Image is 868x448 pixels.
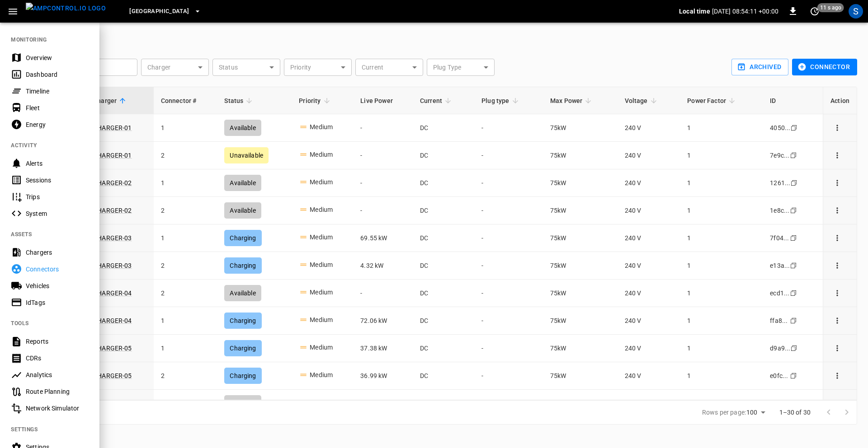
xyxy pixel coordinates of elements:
[26,70,89,79] div: Dashboard
[26,248,89,257] div: Chargers
[26,120,89,129] div: Energy
[807,4,822,19] button: set refresh interval
[26,87,89,96] div: Timeline
[26,387,89,396] div: Route Planning
[26,298,89,307] div: IdTags
[26,404,89,413] div: Network Simulator
[26,354,89,363] div: CDRs
[26,265,89,274] div: Connectors
[26,192,89,201] div: Trips
[26,370,89,379] div: Analytics
[817,3,844,12] span: 11 s ago
[679,7,710,16] p: Local time
[26,159,89,168] div: Alerts
[849,4,863,19] div: profile-icon
[26,103,89,112] div: Fleet
[129,6,189,17] span: [GEOGRAPHIC_DATA]
[26,281,89,290] div: Vehicles
[26,337,89,346] div: Reports
[712,7,778,16] p: [DATE] 08:54:11 +00:00
[26,209,89,218] div: System
[26,3,106,14] img: ampcontrol.io logo
[26,176,89,185] div: Sessions
[26,53,89,62] div: Overview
